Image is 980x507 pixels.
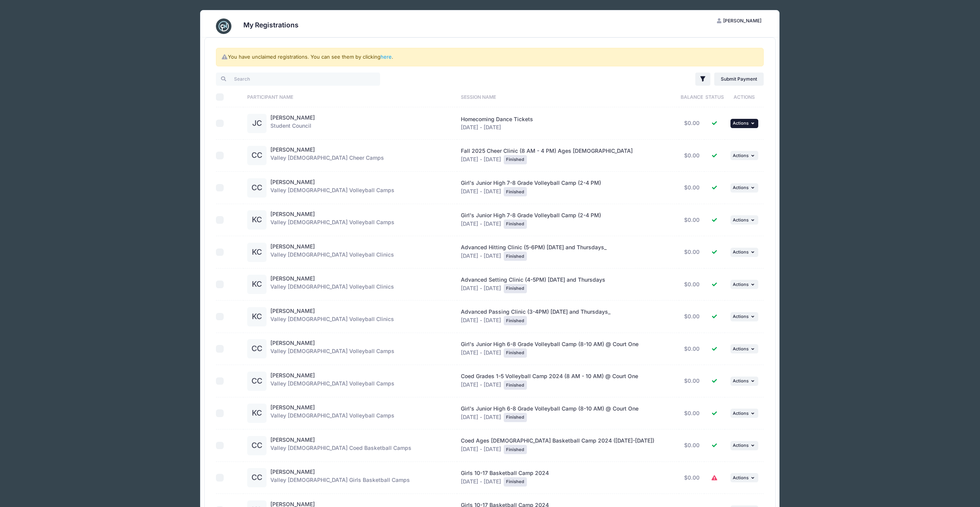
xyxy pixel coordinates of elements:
[679,301,705,333] td: $0.00
[270,114,315,121] a: [PERSON_NAME]
[461,437,675,454] div: [DATE] - [DATE]
[247,243,267,262] div: KC
[504,252,527,261] div: Finished
[270,210,394,230] div: Valley [DEMOGRAPHIC_DATA] Volleyball Camps
[504,348,527,358] div: Finished
[733,217,749,223] span: Actions
[380,54,392,60] a: here
[247,404,267,423] div: KC
[247,178,267,198] div: CC
[247,146,267,165] div: CC
[461,372,675,390] div: [DATE] - [DATE]
[733,314,749,319] span: Actions
[461,341,639,347] span: Girl's Junior High 6-8 Grade Volleyball Camp (8-10 AM) @ Court One
[504,155,527,164] div: Finished
[730,344,758,353] button: Actions
[730,248,758,257] button: Actions
[461,470,549,476] span: Girls 10-17 Basketball Camp 2024
[247,314,267,320] a: KC
[733,153,749,158] span: Actions
[247,443,267,449] a: CC
[461,179,675,196] div: [DATE] - [DATE]
[270,243,394,262] div: Valley [DEMOGRAPHIC_DATA] Volleyball Clinics
[504,284,527,293] div: Finished
[461,405,675,422] div: [DATE] - [DATE]
[270,307,394,326] div: Valley [DEMOGRAPHIC_DATA] Volleyball Clinics
[247,120,267,127] a: JC
[679,397,705,430] td: $0.00
[679,140,705,172] td: $0.00
[243,21,299,29] h3: My Registrations
[270,372,315,379] a: [PERSON_NAME]
[704,87,725,107] th: Status: activate to sort column ascending
[730,377,758,386] button: Actions
[461,373,638,379] span: Coed Grades 1-5 Volleyball Camp 2024 (8 AM - 10 AM) @ Court One
[247,152,267,159] a: CC
[247,410,267,417] a: KC
[270,146,384,165] div: Valley [DEMOGRAPHIC_DATA] Cheer Camps
[733,185,749,190] span: Actions
[270,436,411,455] div: Valley [DEMOGRAPHIC_DATA] Coed Basketball Camps
[247,475,267,481] a: CC
[270,211,315,217] a: [PERSON_NAME]
[247,281,267,288] a: KC
[730,151,758,160] button: Actions
[247,275,267,294] div: KC
[247,210,267,230] div: KC
[247,185,267,191] a: CC
[730,119,758,128] button: Actions
[461,276,675,293] div: [DATE] - [DATE]
[679,462,705,494] td: $0.00
[504,380,527,390] div: Finished
[730,312,758,321] button: Actions
[461,115,675,132] div: [DATE] - [DATE]
[247,372,267,391] div: CC
[679,236,705,269] td: $0.00
[730,183,758,193] button: Actions
[270,436,315,443] a: [PERSON_NAME]
[247,436,267,455] div: CC
[270,339,394,358] div: Valley [DEMOGRAPHIC_DATA] Volleyball Camps
[270,243,315,250] a: [PERSON_NAME]
[679,269,705,301] td: $0.00
[247,339,267,358] div: CC
[461,437,654,444] span: Coed Ages [DEMOGRAPHIC_DATA] Basketball Camp 2024 ([DATE]-[DATE])
[679,333,705,365] td: $0.00
[270,468,315,475] a: [PERSON_NAME]
[679,429,705,462] td: $0.00
[270,340,315,346] a: [PERSON_NAME]
[270,146,315,153] a: [PERSON_NAME]
[504,220,527,229] div: Finished
[730,409,758,418] button: Actions
[504,187,527,196] div: Finished
[247,249,267,256] a: KC
[270,114,315,133] div: Student Council
[733,411,749,416] span: Actions
[504,413,527,422] div: Finished
[679,365,705,397] td: $0.00
[504,477,527,487] div: Finished
[504,316,527,325] div: Finished
[247,114,267,133] div: JC
[461,340,675,358] div: [DATE] - [DATE]
[461,147,675,164] div: [DATE] - [DATE]
[270,404,315,411] a: [PERSON_NAME]
[216,73,380,86] input: Search
[270,178,394,198] div: Valley [DEMOGRAPHIC_DATA] Volleyball Camps
[461,116,533,122] span: Homecoming Dance Tickets
[270,308,315,314] a: [PERSON_NAME]
[270,468,410,487] div: Valley [DEMOGRAPHIC_DATA] Girls Basketball Camps
[270,275,394,294] div: Valley [DEMOGRAPHIC_DATA] Volleyball Clinics
[730,280,758,289] button: Actions
[714,73,764,86] a: Submit Payment
[723,18,761,24] span: [PERSON_NAME]
[247,217,267,223] a: KC
[247,346,267,352] a: CC
[270,179,315,185] a: [PERSON_NAME]
[461,147,633,154] span: Fall 2025 Cheer Clinic (8 AM - 4 PM) Ages [DEMOGRAPHIC_DATA]
[247,468,267,487] div: CC
[216,87,243,107] th: Select All
[270,404,394,423] div: Valley [DEMOGRAPHIC_DATA] Volleyball Camps
[461,276,605,283] span: Advanced Setting Clinic (4-5PM) [DATE] and Thursdays
[216,19,231,34] img: CampNetwork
